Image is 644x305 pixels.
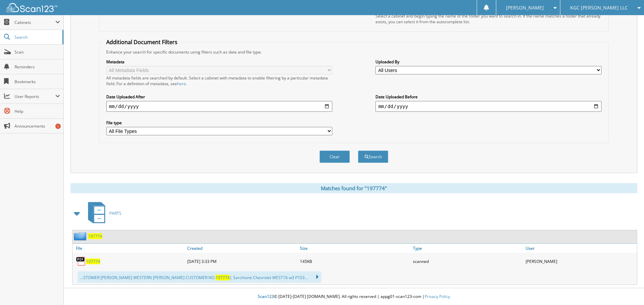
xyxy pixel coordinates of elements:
[358,150,388,163] button: Search
[106,75,332,87] div: All metadata fields are searched by default. Select a cabinet with metadata to enable filtering b...
[298,255,411,268] div: 145KB
[177,81,186,87] a: here
[15,64,60,70] span: Reminders
[15,79,60,84] span: Bookmarks
[375,59,601,65] label: Uploaded By
[610,273,644,305] iframe: Chat Widget
[55,124,61,129] div: 1
[15,94,55,99] span: User Reports
[103,49,605,55] div: Enhance your search for specific documents using filters such as date and file type.
[7,3,57,12] img: scan123-logo-white.svg
[64,289,644,305] div: © [DATE]-[DATE] [DOMAIN_NAME]. All rights reserved | appg01-scan123-com |
[103,38,181,46] legend: Additional Document Filters
[76,256,86,266] img: PDF.png
[106,59,332,65] label: Metadata
[186,244,299,253] a: Created
[375,101,601,112] input: end
[506,6,544,10] span: [PERSON_NAME]
[15,20,55,25] span: Cabinets
[106,120,332,126] label: File type
[298,244,411,253] a: Size
[74,232,88,240] img: folder2.png
[106,101,332,112] input: start
[524,255,637,268] div: [PERSON_NAME]
[86,259,100,264] a: 197774
[411,255,524,268] div: scanned
[15,34,59,40] span: Search
[570,6,628,10] span: KGC [PERSON_NAME] LLC
[375,13,601,25] div: Select a cabinet and begin typing the name of the folder you want to search in. If the name match...
[88,233,102,239] a: 197774
[216,275,230,280] span: 197774
[524,244,637,253] a: User
[78,271,321,283] div: ...STOMER [PERSON_NAME] WESTERN [PERSON_NAME] CUSTOMER NO. | Sarchione Chevrolet WEST16 w3 P103...
[15,49,60,55] span: Scan
[319,150,350,163] button: Clear
[71,183,637,193] div: Matches found for "197774"
[15,123,60,129] span: Announcements
[106,94,332,100] label: Date Uploaded After
[15,108,60,114] span: Help
[425,294,450,299] a: Privacy Policy
[84,200,121,227] a: PARTS
[258,294,274,299] span: Scan123
[186,255,299,268] div: [DATE] 3:33 PM
[73,244,186,253] a: File
[109,210,121,216] span: PARTS
[375,94,601,100] label: Date Uploaded Before
[411,244,524,253] a: Type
